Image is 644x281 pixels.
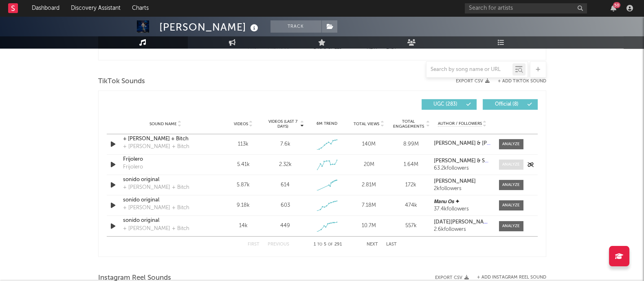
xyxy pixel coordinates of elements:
div: 449 [280,222,290,230]
div: 2.81M [350,181,388,189]
span: Total Engagements [392,119,425,129]
div: + [PERSON_NAME] + Bitch [123,143,189,151]
div: 7.18M [350,201,388,210]
a: sonido original [123,196,208,204]
span: Videos [234,122,248,126]
div: 1.64M [392,161,430,169]
span: UGC ( 283 ) [427,102,464,107]
strong: [PERSON_NAME] & Snow Tha Product [434,158,528,164]
button: Previous [268,242,289,247]
a: 𝙈𝙖𝙣𝙪 𝙊𝙨 ✦︎ [434,199,490,205]
div: + [PERSON_NAME] + Bitch [123,204,189,212]
span: to [317,243,322,246]
span: Official ( 8 ) [488,102,525,107]
button: Official(8) [483,99,538,110]
span: of [328,46,333,50]
div: 8.99M [392,140,430,148]
div: 6M Trend [308,121,346,127]
button: Last [386,242,397,247]
div: 2k followers [434,186,490,192]
div: 63.2k followers [434,166,490,171]
a: [PERSON_NAME] & [PERSON_NAME] [434,141,490,146]
div: 7.6k [280,140,290,148]
input: Search by song name or URL [426,66,512,73]
div: 37.4k followers [434,206,490,212]
button: 50 [611,5,616,11]
strong: [DATE][PERSON_NAME] [434,219,492,225]
div: 14k [224,222,262,230]
button: Export CSV [435,275,469,280]
div: 5.41k [224,161,262,169]
button: First [248,242,259,247]
span: Sound Name [149,122,177,126]
div: 1 5 291 [306,240,350,250]
div: 557k [392,222,430,230]
span: of [328,243,333,246]
a: + [PERSON_NAME] + Bitch [123,135,208,143]
div: 603 [280,201,290,210]
a: sonido original [123,217,208,225]
button: + Add TikTok Sound [490,79,546,84]
div: Frijolero [123,163,143,171]
div: 140M [350,140,388,148]
span: Videos (last 7 days) [266,119,299,129]
span: Total Views [354,122,379,126]
a: sonido original [123,176,208,184]
div: 113k [224,140,262,148]
a: [DATE][PERSON_NAME] [434,219,490,225]
button: Export CSV [456,79,490,84]
span: to [317,46,322,50]
div: 474k [392,201,430,210]
input: Search for artists [465,3,587,13]
div: 9.18k [224,201,262,210]
span: TikTok Sounds [98,77,145,86]
button: + Add TikTok Sound [498,79,546,84]
a: Frijolero [123,155,208,164]
div: 20M [350,161,388,169]
button: Next [367,242,378,247]
strong: 𝙈𝙖𝙣𝙪 𝙊𝙨 ✦︎ [434,199,459,204]
div: 2.6k followers [434,227,490,232]
div: + [PERSON_NAME] + Bitch [123,225,189,233]
div: 10.7M [350,222,388,230]
div: + [PERSON_NAME] + Bitch [123,184,189,192]
button: UGC(283) [422,99,477,110]
div: 50 [613,2,620,8]
a: [PERSON_NAME] [434,179,490,184]
div: 172k [392,181,430,189]
div: 5.87k [224,181,262,189]
strong: [PERSON_NAME] & [PERSON_NAME] [434,141,524,146]
div: [PERSON_NAME] [159,20,260,34]
button: Track [270,20,321,33]
span: Author / Followers [438,121,482,126]
button: + Add Instagram Reel Sound [477,275,546,280]
strong: [PERSON_NAME] [434,179,476,184]
div: 2.32k [279,161,291,169]
div: 614 [281,181,290,189]
a: [PERSON_NAME] & Snow Tha Product [434,158,490,164]
div: + Add Instagram Reel Sound [469,275,546,280]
